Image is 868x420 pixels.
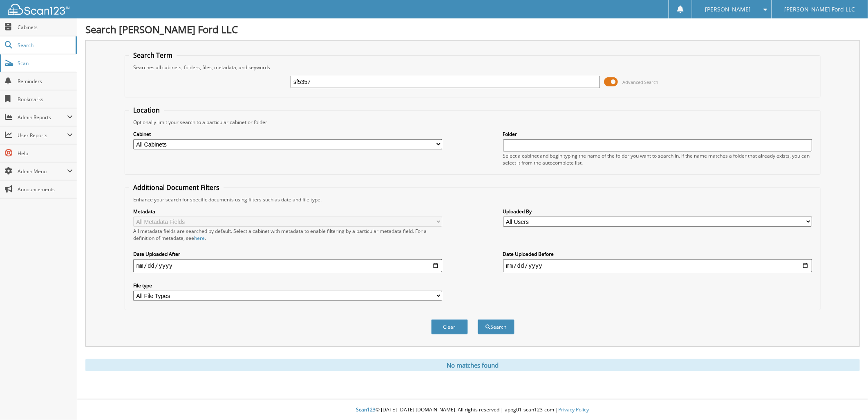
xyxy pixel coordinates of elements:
[705,7,751,12] span: [PERSON_NAME]
[503,152,812,166] div: Select a cabinet and begin typing the name of the folder you want to search in. If the name match...
[85,23,860,36] h1: Search [PERSON_NAME] Ford LLC
[18,96,73,103] span: Bookmarks
[18,186,73,193] span: Announcements
[18,24,73,31] span: Cabinets
[503,251,812,257] label: Date Uploaded Before
[133,131,443,138] label: Cabinet
[356,406,376,413] span: Scan123
[478,319,515,334] button: Search
[431,319,468,334] button: Clear
[18,42,72,49] span: Search
[8,4,69,15] img: scan123-logo-white.svg
[129,51,177,60] legend: Search Term
[133,259,443,272] input: start
[129,119,817,126] div: Optionally limit your search to a particular cabinet or folder
[503,259,812,272] input: end
[129,106,164,115] legend: Location
[503,208,812,215] label: Uploaded By
[133,282,443,289] label: File type
[133,208,443,215] label: Metadata
[622,79,659,85] span: Advanced Search
[18,60,73,67] span: Scan
[18,132,67,139] span: User Reports
[129,64,817,71] div: Searches all cabinets, folders, files, metadata, and keywords
[785,7,855,12] span: [PERSON_NAME] Ford LLC
[827,381,868,420] iframe: Chat Widget
[18,78,73,85] span: Reminders
[18,150,73,157] span: Help
[18,114,67,121] span: Admin Reports
[85,359,860,371] div: No matches found
[133,251,443,257] label: Date Uploaded After
[194,235,205,242] a: here
[559,406,589,413] a: Privacy Policy
[129,196,817,203] div: Enhance your search for specific documents using filters such as date and file type.
[133,228,443,242] div: All metadata fields are searched by default. Select a cabinet with metadata to enable filtering b...
[18,168,67,175] span: Admin Menu
[129,183,224,192] legend: Additional Document Filters
[77,400,868,420] div: © [DATE]-[DATE] [DOMAIN_NAME]. All rights reserved | appg01-scan123-com |
[503,131,812,138] label: Folder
